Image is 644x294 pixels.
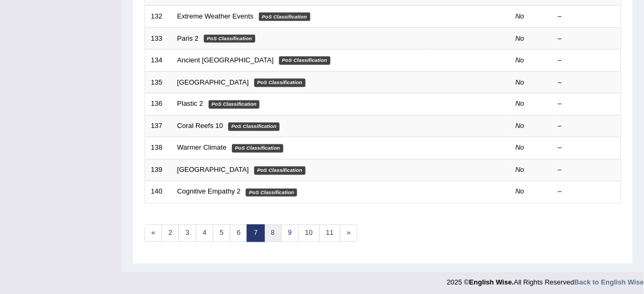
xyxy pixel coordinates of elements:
[516,166,525,174] em: No
[177,188,241,196] a: Cognitive Empathy 2
[558,187,615,197] div: –
[177,56,274,64] a: Ancient [GEOGRAPHIC_DATA]
[558,143,615,153] div: –
[145,50,172,72] td: 134
[247,225,264,242] a: 7
[281,225,299,242] a: 9
[516,78,525,86] em: No
[516,56,525,64] em: No
[177,12,254,20] a: Extreme Weather Events
[204,35,255,43] em: PoS Classification
[340,225,357,242] a: »
[298,225,319,242] a: 10
[254,79,306,87] em: PoS Classification
[558,122,615,132] div: –
[558,166,615,176] div: –
[145,115,172,137] td: 137
[177,100,203,108] a: Plastic 2
[232,144,283,153] em: PoS Classification
[558,12,615,22] div: –
[145,5,172,27] td: 132
[254,167,306,175] em: PoS Classification
[516,12,525,20] em: No
[145,159,172,181] td: 139
[469,279,514,287] strong: English Wise.
[516,100,525,108] em: No
[228,123,280,131] em: PoS Classification
[264,225,282,242] a: 8
[230,225,247,242] a: 6
[558,34,615,44] div: –
[516,144,525,152] em: No
[558,78,615,88] div: –
[209,100,260,109] em: PoS Classification
[575,279,644,287] a: Back to English Wise
[145,27,172,50] td: 133
[447,272,644,288] div: 2025 © All Rights Reserved
[177,166,249,174] a: [GEOGRAPHIC_DATA]
[178,225,196,242] a: 3
[558,99,615,109] div: –
[177,78,249,86] a: [GEOGRAPHIC_DATA]
[246,189,297,197] em: PoS Classification
[196,225,213,242] a: 4
[213,225,230,242] a: 5
[516,188,525,196] em: No
[177,144,227,152] a: Warmer Climate
[145,94,172,116] td: 136
[162,225,179,242] a: 2
[558,56,615,66] div: –
[516,34,525,42] em: No
[279,57,330,65] em: PoS Classification
[145,181,172,204] td: 140
[516,122,525,130] em: No
[259,13,310,21] em: PoS Classification
[319,225,341,242] a: 11
[145,137,172,160] td: 138
[177,34,199,42] a: Paris 2
[177,122,223,130] a: Coral Reefs 10
[145,225,162,242] a: «
[145,71,172,94] td: 135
